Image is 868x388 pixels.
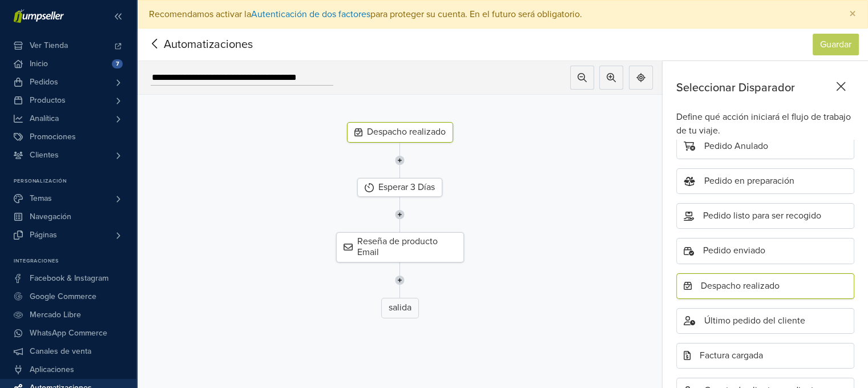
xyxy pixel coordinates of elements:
[251,9,370,20] a: Autenticación de dos factores
[676,203,854,229] div: Pedido listo para ser recogido
[395,197,405,232] img: line-7960e5f4d2b50ad2986e.svg
[112,59,123,68] span: 7
[30,146,59,164] span: Clientes
[30,226,57,244] span: Páginas
[849,6,856,22] span: ×
[146,36,235,53] span: Automatizaciones
[336,232,464,262] div: Reseña de producto Email
[357,178,442,197] div: Esperar 3 Días
[14,258,136,265] p: Integraciones
[30,361,74,379] span: Aplicaciones
[30,37,68,55] span: Ver Tienda
[30,55,48,73] span: Inicio
[838,1,867,28] button: Close
[381,298,419,318] div: salida
[30,73,58,91] span: Pedidos
[676,238,854,264] div: Pedido enviado
[347,122,453,143] div: Despacho realizado
[676,343,854,369] div: Factura cargada
[30,324,107,342] span: WhatsApp Commerce
[30,110,59,128] span: Analítica
[395,143,405,178] img: line-7960e5f4d2b50ad2986e.svg
[30,342,91,361] span: Canales de venta
[676,79,850,96] div: Seleccionar Disparador
[676,273,854,299] div: Despacho realizado
[676,168,854,194] div: Pedido en preparación
[30,288,96,306] span: Google Commerce
[813,34,859,55] button: Guardar
[395,262,405,298] img: line-7960e5f4d2b50ad2986e.svg
[30,128,76,146] span: Promociones
[676,110,854,138] div: Define qué acción iniciará el flujo de trabajo de tu viaje.
[30,306,81,324] span: Mercado Libre
[676,134,854,159] div: Pedido Anulado
[30,208,71,226] span: Navegación
[30,269,108,288] span: Facebook & Instagram
[14,178,136,185] p: Personalización
[30,91,66,110] span: Productos
[30,189,52,208] span: Temas
[676,308,854,334] div: Último pedido del cliente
